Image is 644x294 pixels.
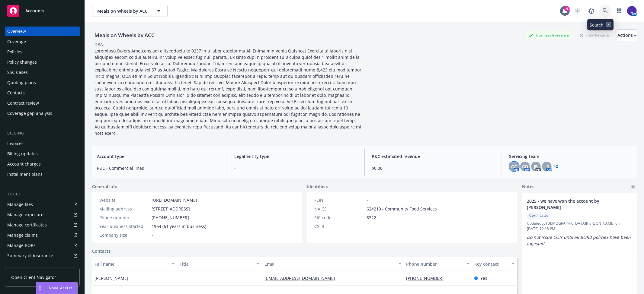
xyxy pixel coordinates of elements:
span: Accounts [25,8,44,13]
span: - [152,232,153,238]
span: Nova Assist [49,285,72,290]
a: Search [599,5,611,17]
div: Manage claims [7,230,38,240]
div: Website [99,197,149,203]
div: NAICS [314,206,364,212]
span: JB [534,163,538,170]
span: - [180,275,181,281]
span: [PHONE_NUMBER] [152,214,189,221]
a: Policy changes [5,57,80,67]
div: Manage certificates [7,220,47,230]
span: Updated by [DEMOGRAPHIC_DATA][PERSON_NAME] on [DATE] 12:18 PM [527,221,632,232]
div: Invoices [7,139,24,148]
img: photo [627,6,637,16]
span: $0.00 [372,165,495,171]
a: Account charges [5,159,80,169]
span: GD [522,163,528,170]
span: 2025 - we have won the account by [PERSON_NAME] [527,198,616,210]
span: - [367,197,368,203]
a: Contacts [5,88,80,98]
a: [PHONE_NUMBER] [406,275,449,281]
span: Certificates [529,213,549,218]
a: Manage files [5,200,80,209]
div: Year business started [99,223,149,229]
a: [URL][DOMAIN_NAME] [152,197,197,203]
span: P&C estimated revenue [372,153,495,160]
a: Invoices [5,139,80,148]
span: [PERSON_NAME] [95,275,128,281]
a: Contract review [5,98,80,108]
div: DBA: - [95,41,106,48]
span: - [367,223,368,229]
div: Account charges [7,159,41,169]
span: Open Client Navigator [11,274,56,280]
span: Servicing team [509,153,632,160]
div: Installment plans [7,169,43,179]
div: Policy changes [7,57,37,67]
div: Quoting plans [7,78,36,87]
a: Contacts [92,248,111,254]
div: Business Insurance [525,31,572,39]
span: Identifiers [307,183,328,190]
a: Policies [5,47,80,57]
a: Installment plans [5,169,80,179]
div: Contacts [7,88,25,98]
a: Manage exposures [5,210,80,220]
a: [EMAIL_ADDRESS][DOMAIN_NAME] [264,275,340,281]
div: Meals on Wheels by ACC [92,31,157,39]
span: Account type [97,153,219,160]
div: SIC code [314,214,364,221]
div: Coverage [7,37,26,46]
div: Actions [617,30,637,41]
a: Accounts [5,2,80,19]
button: Actions [617,29,637,41]
span: Notes [522,183,534,191]
span: 8322 [367,214,376,221]
a: +2 [554,165,558,168]
a: SSC Cases [5,68,80,77]
button: Key contact [472,257,517,271]
span: Loremipsu Dolors Ametcons adi elitseddoeiu te 0237 in u labor etdolor ma Al. Enima min Venia Quis... [95,48,363,136]
span: P&C - Commercial lines [97,165,219,171]
span: [STREET_ADDRESS] [152,206,190,212]
a: Summary of insurance [5,251,80,261]
div: Coverage gap analysis [7,109,52,118]
a: Billing updates [5,149,80,159]
div: 4 [564,6,570,11]
div: Billing [5,130,80,136]
div: Billing updates [7,149,38,159]
span: 624210 - Community Food Services [367,206,437,212]
span: 1964 (61 years in business) [152,223,206,229]
div: Manage exposures [7,210,46,220]
div: Summary of insurance [7,251,53,261]
div: Title [180,261,253,267]
a: Start snowing [572,5,584,17]
a: Quoting plans [5,78,80,87]
div: Total Rewards [577,31,613,39]
div: Key contact [474,261,508,267]
em: Do not issue COIs until all BORd policies have been ingested [527,234,632,246]
div: Drag to move [36,282,44,294]
a: Manage claims [5,230,80,240]
button: Meals on Wheels by ACC [92,5,168,17]
span: Legal entity type [234,153,357,160]
button: Nova Assist [36,282,78,294]
a: Switch app [613,5,625,17]
div: Manage files [7,200,33,209]
div: Tools [5,191,80,197]
div: Manage BORs [7,241,36,250]
div: Contract review [7,98,39,108]
a: Manage BORs [5,241,80,250]
div: Company size [99,232,149,238]
div: Policies [7,47,22,57]
div: Email [264,261,395,267]
span: GC [511,163,517,170]
div: Phone number [99,214,149,221]
button: Title [177,257,262,271]
div: CSLB [314,223,364,229]
div: SSC Cases [7,68,28,77]
div: Phone number [406,261,463,267]
a: Report a Bug [585,5,598,17]
button: Email [262,257,404,271]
